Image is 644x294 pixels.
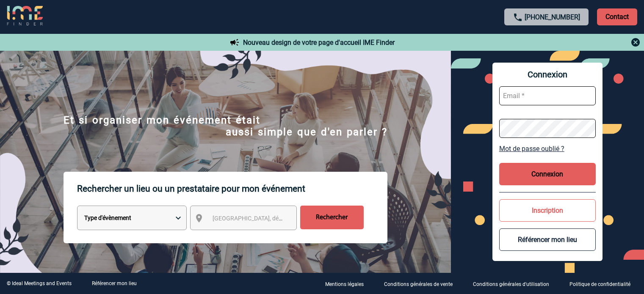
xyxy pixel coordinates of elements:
[384,281,453,287] p: Conditions générales de vente
[77,172,387,206] p: Rechercher un lieu ou un prestataire pour mon événement
[499,86,596,105] input: Email *
[499,163,596,185] button: Connexion
[466,280,563,288] a: Conditions générales d'utilisation
[597,8,637,25] p: Contact
[499,145,596,153] a: Mot de passe oublié ?
[499,228,596,251] button: Référencer mon lieu
[563,280,644,288] a: Politique de confidentialité
[499,199,596,222] button: Inscription
[525,13,580,21] a: [PHONE_NUMBER]
[325,281,364,287] p: Mentions légales
[377,280,466,288] a: Conditions générales de vente
[318,280,377,288] a: Mentions légales
[569,281,630,287] p: Politique de confidentialité
[213,215,330,222] span: [GEOGRAPHIC_DATA], département, région...
[473,281,549,287] p: Conditions générales d'utilisation
[513,12,523,22] img: call-24-px.png
[7,280,72,286] div: © Ideal Meetings and Events
[300,206,364,229] input: Rechercher
[92,280,137,286] a: Référencer mon lieu
[499,69,596,80] span: Connexion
